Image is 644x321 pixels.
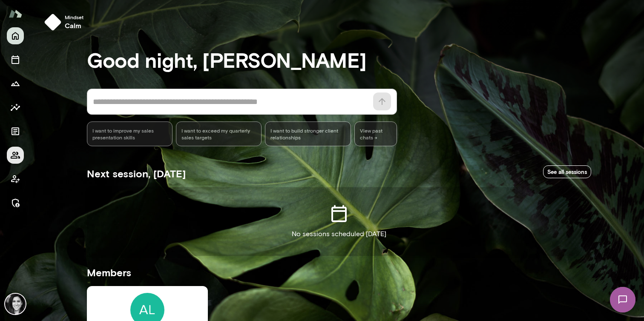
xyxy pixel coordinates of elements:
[7,147,24,164] button: Members
[44,14,61,31] img: mindset
[176,121,262,146] div: I want to exceed my quarterly sales targets
[7,194,24,211] button: Manage
[7,27,24,44] button: Home
[7,123,24,140] button: Documents
[7,51,24,68] button: Sessions
[7,99,24,116] button: Insights
[9,6,22,22] img: Mento
[354,121,397,146] span: View past chats ->
[7,171,24,188] button: Client app
[87,167,186,180] h5: Next session, [DATE]
[65,14,83,20] span: Mindset
[87,48,591,72] h3: Good night, [PERSON_NAME]
[41,10,90,34] button: Mindsetcalm
[7,75,24,92] button: Growth Plan
[5,294,26,314] img: Jamie Albers
[87,266,591,279] h5: Members
[292,229,386,239] p: No sessions scheduled [DATE]
[87,121,172,146] div: I want to improve my sales presentation skills
[265,121,351,146] div: I want to build stronger client relationships
[543,165,591,179] a: See all sessions
[270,127,345,141] span: I want to build stronger client relationships
[65,20,83,31] h6: calm
[181,127,256,141] span: I want to exceed my quarterly sales targets
[92,127,167,141] span: I want to improve my sales presentation skills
